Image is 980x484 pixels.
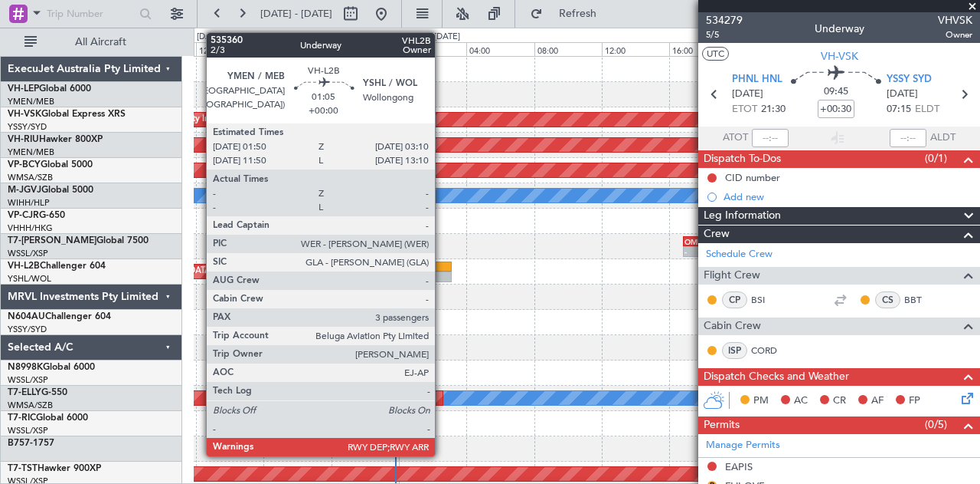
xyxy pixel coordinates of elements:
[17,30,166,54] button: All Aircraft
[704,207,781,225] span: Leg Information
[8,374,48,386] a: WSSL/XSP
[196,42,263,56] div: 12:00
[824,84,848,100] span: 09:45
[732,102,757,117] span: ETOT
[8,425,48,436] a: WSSL/XSP
[704,267,760,285] span: Flight Crew
[8,439,38,448] span: B757-1
[725,460,753,473] div: EAPIS
[930,130,955,146] span: ALDT
[8,135,103,144] a: VH-RIUHawker 800XP
[47,2,135,25] input: Trip Number
[704,417,740,434] span: Permits
[8,110,41,119] span: VH-VSK
[702,47,729,61] button: UTC
[399,42,466,56] div: 00:00
[706,438,780,453] a: Manage Permits
[761,102,786,117] span: 21:30
[8,388,41,397] span: T7-ELLY
[8,236,149,245] a: T7-[PERSON_NAME]Global 7500
[534,42,602,56] div: 08:00
[704,368,849,386] span: Dispatch Checks and Weather
[706,28,743,41] span: 5/5
[546,8,610,19] span: Refresh
[938,12,972,28] span: VHVSK
[938,28,972,41] span: Owner
[8,84,39,94] span: VH-LEP
[332,42,399,56] div: 20:00
[8,197,50,209] a: WIHH/HLP
[871,393,884,409] span: AF
[704,318,761,335] span: Cabin Crew
[725,171,780,184] div: CID number
[40,37,162,48] span: All Aircraft
[8,273,51,285] a: YSHL/WOL
[684,237,744,246] div: OMDW
[904,293,939,307] a: BBT
[8,121,47,133] a: YSSY/SYD
[704,226,730,243] span: Crew
[753,393,769,409] span: PM
[887,87,918,102] span: [DATE]
[8,135,39,144] span: VH-RIU
[915,102,939,117] span: ELDT
[724,190,972,203] div: Add new
[8,172,53,183] a: WMSA/SZB
[602,42,669,56] div: 12:00
[8,312,45,321] span: N604AU
[887,72,932,87] span: YSSY SYD
[723,130,748,146] span: ATOT
[887,102,911,117] span: 07:15
[8,248,48,259] a: WSSL/XSP
[8,236,96,245] span: T7-[PERSON_NAME]
[197,31,256,44] div: [DATE] - [DATE]
[8,84,91,94] a: VH-LEPGlobal 6000
[909,393,920,409] span: FP
[260,7,332,21] span: [DATE] - [DATE]
[8,413,36,423] span: T7-RIC
[401,31,460,44] div: [DATE] - [DATE]
[704,150,781,168] span: Dispatch To-Dos
[8,222,53,234] a: VHHH/HKG
[8,110,126,119] a: VH-VSKGlobal Express XRS
[466,42,534,56] div: 04:00
[8,464,101,473] a: T7-TSTHawker 900XP
[732,87,763,102] span: [DATE]
[263,42,331,56] div: 16:00
[8,324,47,335] a: YSSY/SYD
[833,393,846,409] span: CR
[8,363,43,372] span: N8998K
[722,291,747,308] div: CP
[8,439,54,448] a: B757-1757
[815,21,864,37] div: Underway
[8,160,93,170] a: VP-BCYGlobal 5000
[523,2,615,26] button: Refresh
[8,211,39,220] span: VP-CJR
[8,464,38,473] span: T7-TST
[8,262,40,271] span: VH-L2B
[8,160,41,170] span: VP-BCY
[8,388,67,397] a: T7-ELLYG-550
[925,150,947,166] span: (0/1)
[8,96,54,107] a: YMEN/MEB
[925,417,947,433] span: (0/5)
[821,48,858,64] span: VH-VSK
[706,247,773,262] a: Schedule Crew
[8,211,65,220] a: VP-CJRG-650
[8,312,111,321] a: N604AUChallenger 604
[875,291,900,308] div: CS
[8,186,41,195] span: M-JGVJ
[8,262,106,271] a: VH-L2BChallenger 604
[8,186,93,195] a: M-JGVJGlobal 5000
[751,293,786,307] a: BSI
[732,72,782,87] span: PHNL HNL
[706,12,743,28] span: 534279
[669,42,737,56] div: 16:00
[684,247,744,256] div: -
[8,413,88,423] a: T7-RICGlobal 6000
[8,147,54,158] a: YMEN/MEB
[722,342,747,359] div: ISP
[752,129,789,147] input: --:--
[794,393,808,409] span: AC
[751,344,786,357] a: CORD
